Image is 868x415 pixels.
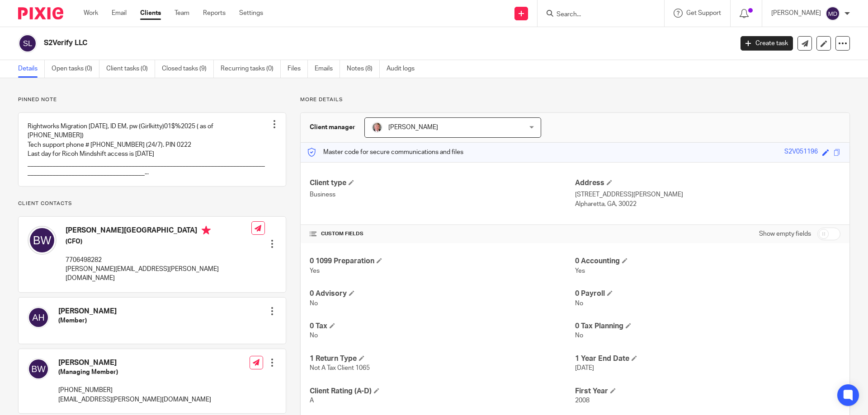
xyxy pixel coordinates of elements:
img: svg%3E [28,307,49,328]
h4: 0 Advisory [310,289,575,298]
h4: [PERSON_NAME] [58,307,117,316]
a: Email [112,9,127,18]
a: Reports [203,9,226,18]
h5: (Managing Member) [58,368,211,377]
p: [PHONE_NUMBER] [58,386,211,395]
p: Master code for secure communications and files [307,148,463,157]
img: Pixie [18,7,63,19]
img: svg%3E [28,226,57,255]
h2: S2Verify LLC [44,38,590,48]
span: Not A Tax Client 1065 [310,365,370,371]
p: Client contacts [18,200,286,207]
a: Audit logs [387,60,421,78]
img: svg%3E [28,358,49,380]
a: Closed tasks (9) [162,60,214,78]
h4: 0 Tax Planning [575,322,840,331]
a: Emails [315,60,340,78]
h4: First Year [575,387,840,396]
h4: [PERSON_NAME] [58,358,211,368]
p: Pinned note [18,96,286,103]
p: [EMAIL_ADDRESS][PERSON_NAME][DOMAIN_NAME] [58,395,211,404]
a: Clients [140,9,161,18]
p: [PERSON_NAME] [771,9,821,18]
a: Settings [239,9,263,18]
span: No [310,300,318,307]
span: No [575,332,583,339]
span: Yes [310,268,320,274]
a: Create task [741,36,793,51]
a: Notes (8) [347,60,380,78]
h4: 1 Return Type [310,354,575,364]
div: S2V051196 [784,147,818,158]
p: Alpharetta, GA, 30022 [575,200,840,209]
span: No [310,332,318,339]
a: Open tasks (0) [52,60,99,78]
img: cd2011-crop.jpg [372,122,382,133]
a: Details [18,60,45,78]
p: More details [300,96,850,103]
a: Team [175,9,189,18]
span: 2008 [575,397,590,404]
h4: 0 Tax [310,322,575,331]
h4: Client type [310,178,575,188]
h3: Client manager [310,123,355,132]
h4: 1 Year End Date [575,354,840,364]
span: No [575,300,583,307]
h4: 0 Payroll [575,289,840,298]
span: [DATE] [575,365,594,371]
h4: Client Rating (A-D) [310,387,575,396]
a: Work [84,9,98,18]
a: Recurring tasks (0) [221,60,281,78]
span: A [310,397,314,404]
input: Search [556,11,637,19]
p: [PERSON_NAME][EMAIL_ADDRESS][PERSON_NAME][DOMAIN_NAME] [66,265,251,283]
span: [PERSON_NAME] [388,124,438,131]
label: Show empty fields [759,229,811,238]
h4: [PERSON_NAME][GEOGRAPHIC_DATA] [66,226,251,237]
h4: CUSTOM FIELDS [310,230,575,238]
span: Yes [575,268,585,274]
h4: Address [575,178,840,188]
p: [STREET_ADDRESS][PERSON_NAME] [575,190,840,199]
span: Get Support [686,10,721,16]
a: Client tasks (0) [106,60,155,78]
img: svg%3E [18,34,37,53]
h5: (CFO) [66,237,251,246]
h4: 0 1099 Preparation [310,256,575,266]
p: Business [310,190,575,199]
h4: 0 Accounting [575,256,840,266]
p: 7706498282 [66,256,251,265]
i: Primary [202,226,211,235]
img: svg%3E [826,6,840,21]
h5: (Member) [58,316,117,325]
a: Files [288,60,308,78]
